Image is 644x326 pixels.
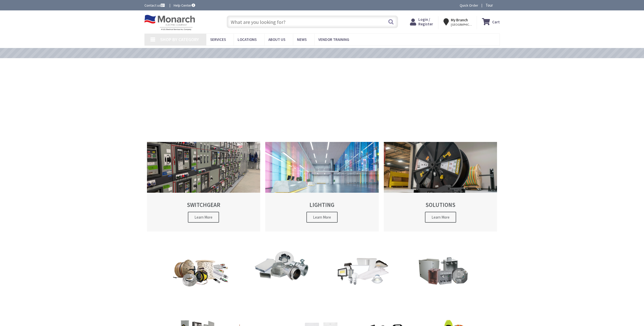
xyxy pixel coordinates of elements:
[160,37,199,42] span: Shop By Category
[418,17,433,26] span: Login / Register
[384,142,497,232] a: SOLUTIONS Learn More
[274,202,370,208] h2: LIGHTING
[326,290,399,295] h2: Lighting
[144,15,195,30] img: Monarch Electric Company
[432,299,454,309] span: Shop
[278,51,366,56] a: VIEW OUR VIDEO TRAINING LIBRARY
[238,37,257,42] span: Locations
[486,3,499,8] span: Tour
[482,17,500,26] a: Cart
[271,299,293,309] span: Shop
[163,291,239,296] h2: Wiring
[188,212,219,223] span: Learn More
[156,202,252,208] h2: SWITCHGEAR
[492,17,500,26] strong: Cart
[425,212,456,223] span: Learn More
[451,18,468,22] strong: My Branch
[451,23,472,27] span: [GEOGRAPHIC_DATA], [GEOGRAPHIC_DATA]
[323,253,402,311] a: Lighting Shop
[147,142,260,232] a: SWITCHGEAR Learn More
[268,37,285,42] span: About Us
[161,253,242,313] a: Wiring Shop
[227,15,398,28] input: What are you looking for?
[265,142,379,232] a: LIGHTING Learn More
[174,3,195,8] a: Help Center
[410,17,433,26] a: Login / Register
[297,37,307,42] span: News
[243,248,321,311] a: Conduit, Fittings, Bodies, Raceways Shop
[245,285,318,295] h2: Conduit, Fittings, Bodies, Raceways
[306,212,338,223] span: Learn More
[443,17,472,26] div: My Branch [GEOGRAPHIC_DATA], [GEOGRAPHIC_DATA]
[144,3,166,8] a: Contact us
[210,37,226,42] span: Services
[406,290,480,295] h2: Enclosures & Boxes
[190,300,212,310] span: Shop
[318,37,349,42] span: Vendor Training
[351,299,373,309] span: Shop
[393,202,488,208] h2: SOLUTIONS
[460,3,478,8] a: Quick Order
[404,253,482,311] a: Enclosures & Boxes Shop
